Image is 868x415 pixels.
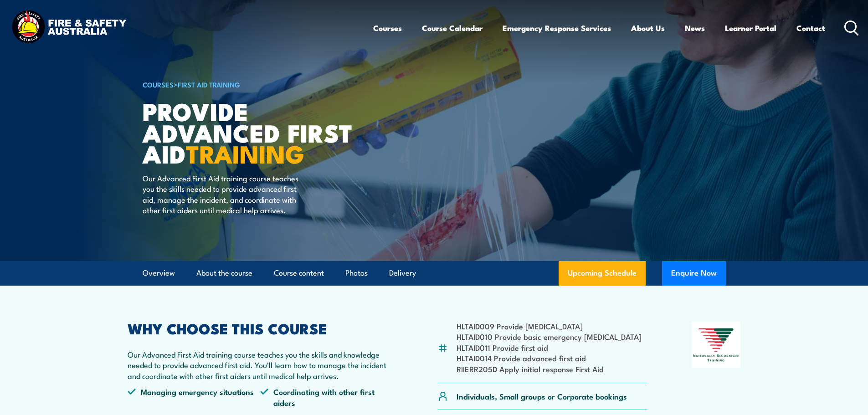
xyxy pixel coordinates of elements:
[345,261,368,285] a: Photos
[457,321,642,331] li: HLTAID009 Provide [MEDICAL_DATA]
[178,79,240,89] a: First Aid Training
[143,173,309,215] p: Our Advanced First Aid training course teaches you the skills needed to provide advanced first ai...
[373,16,402,40] a: Courses
[422,16,483,40] a: Course Calendar
[457,353,642,363] li: HLTAID014 Provide advanced first aid
[725,16,776,40] a: Learner Portal
[128,386,261,408] li: Managing emergency situations
[196,261,252,285] a: About the course
[186,134,304,172] strong: TRAINING
[128,322,394,334] h2: WHY CHOOSE THIS COURSE
[128,349,394,381] p: Our Advanced First Aid training course teaches you the skills and knowledge needed to provide adv...
[559,261,646,286] a: Upcoming Schedule
[457,364,642,374] li: RIIERR205D Apply initial response First Aid
[389,261,416,285] a: Delivery
[503,16,611,40] a: Emergency Response Services
[631,16,665,40] a: About Us
[143,79,368,90] h6: >
[274,261,324,285] a: Course content
[685,16,705,40] a: News
[143,100,368,164] h1: Provide Advanced First Aid
[457,391,627,401] p: Individuals, Small groups or Corporate bookings
[457,331,642,342] li: HLTAID010 Provide basic emergency [MEDICAL_DATA]
[662,261,726,286] button: Enquire Now
[143,261,175,285] a: Overview
[692,322,741,368] img: Nationally Recognised Training logo.
[457,342,642,353] li: HLTAID011 Provide first aid
[143,79,174,89] a: COURSES
[260,386,393,408] li: Coordinating with other first aiders
[796,16,825,40] a: Contact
